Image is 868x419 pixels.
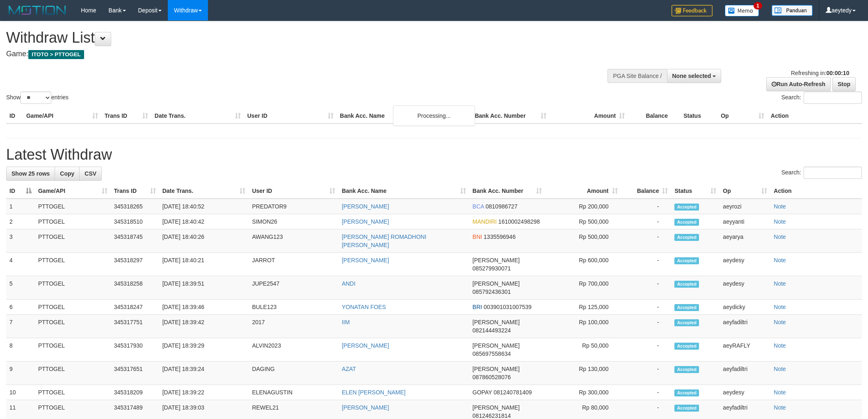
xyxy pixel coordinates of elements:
span: [PERSON_NAME] [473,404,520,411]
a: Note [774,304,786,310]
span: [PERSON_NAME] [473,257,520,263]
a: [PERSON_NAME] [342,342,389,349]
td: aeydesy [720,276,770,300]
td: PTTOGEL [35,214,111,229]
td: aeyarya [720,229,770,253]
span: Accepted [674,304,699,311]
span: Copy 087860528076 to clipboard [473,374,511,380]
a: [PERSON_NAME] [342,404,389,411]
span: BRI [473,304,482,310]
a: ANDI [342,280,355,287]
span: [PERSON_NAME] [473,280,520,287]
th: Status: activate to sort column ascending [671,183,720,199]
th: Action [770,183,862,199]
td: JUPE2547 [249,276,338,300]
th: Action [767,108,862,124]
td: [DATE] 18:39:46 [159,300,249,315]
a: Note [774,342,786,349]
th: Op [717,108,767,124]
th: Game/API: activate to sort column ascending [35,183,111,199]
span: ITOTO > PTTOGEL [28,50,84,59]
a: Note [774,203,786,210]
td: ALVIN2023 [249,338,338,362]
img: MOTION_logo.png [6,4,69,16]
td: PTTOGEL [35,276,111,300]
label: Show entries [6,92,69,104]
span: Accepted [674,257,699,264]
h4: Game: [6,50,571,58]
td: [DATE] 18:39:42 [159,315,249,338]
th: Amount [550,108,628,124]
th: User ID: activate to sort column ascending [249,183,338,199]
td: 6 [6,300,35,315]
td: 345318247 [111,300,159,315]
td: 1 [6,199,35,214]
td: Rp 200,000 [545,199,621,214]
span: BNI [473,234,482,240]
td: Rp 50,000 [545,338,621,362]
span: [PERSON_NAME] [473,319,520,325]
td: 8 [6,338,35,362]
td: [DATE] 18:40:21 [159,253,249,276]
td: aeyfadiltri [720,315,770,338]
span: CSV [85,170,96,177]
td: 5 [6,276,35,300]
th: Balance [628,108,680,124]
span: 1 [754,2,762,9]
td: 345317651 [111,362,159,385]
td: - [621,300,672,315]
td: 345317930 [111,338,159,362]
span: Accepted [674,281,699,288]
a: Note [774,404,786,411]
td: 7 [6,315,35,338]
span: Refreshing in: [791,70,849,76]
td: 345318258 [111,276,159,300]
a: [PERSON_NAME] [342,218,389,225]
a: Note [774,366,786,372]
td: PTTOGEL [35,229,111,253]
td: PTTOGEL [35,385,111,400]
th: Trans ID: activate to sort column ascending [111,183,159,199]
td: - [621,229,672,253]
h1: Withdraw List [6,30,571,46]
a: Note [774,218,786,225]
th: Bank Acc. Name [337,108,472,124]
td: PTTOGEL [35,199,111,214]
td: aeyRAFLY [720,338,770,362]
span: Copy 1335596946 to clipboard [484,234,516,240]
span: [PERSON_NAME] [473,366,520,372]
span: Copy 082144493224 to clipboard [473,327,511,334]
td: [DATE] 18:39:29 [159,338,249,362]
td: 2 [6,214,35,229]
a: Note [774,280,786,287]
span: Accepted [674,389,699,396]
td: aeydicky [720,300,770,315]
td: Rp 100,000 [545,315,621,338]
td: - [621,338,672,362]
strong: 00:00:10 [826,70,849,76]
td: PTTOGEL [35,300,111,315]
span: Copy 003901031007539 to clipboard [484,304,532,310]
span: None selected [672,73,711,79]
span: Copy 085792436301 to clipboard [473,288,511,295]
td: ELENAGUSTIN [249,385,338,400]
td: aeyfadiltri [720,362,770,385]
div: Processing... [393,105,475,126]
td: PTTOGEL [35,253,111,276]
a: [PERSON_NAME] [342,257,389,263]
th: Trans ID [101,108,151,124]
img: panduan.png [772,5,813,16]
a: AZAT [342,366,356,372]
a: IIM [342,319,349,325]
input: Search: [804,92,862,104]
td: 3 [6,229,35,253]
span: Copy 081246231814 to clipboard [473,412,511,419]
span: Copy [60,170,74,177]
th: Op: activate to sort column ascending [720,183,770,199]
td: [DATE] 18:40:52 [159,199,249,214]
a: Stop [832,77,856,91]
span: Accepted [674,204,699,211]
span: Accepted [674,219,699,226]
span: Accepted [674,343,699,350]
th: Bank Acc. Number: activate to sort column ascending [469,183,545,199]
